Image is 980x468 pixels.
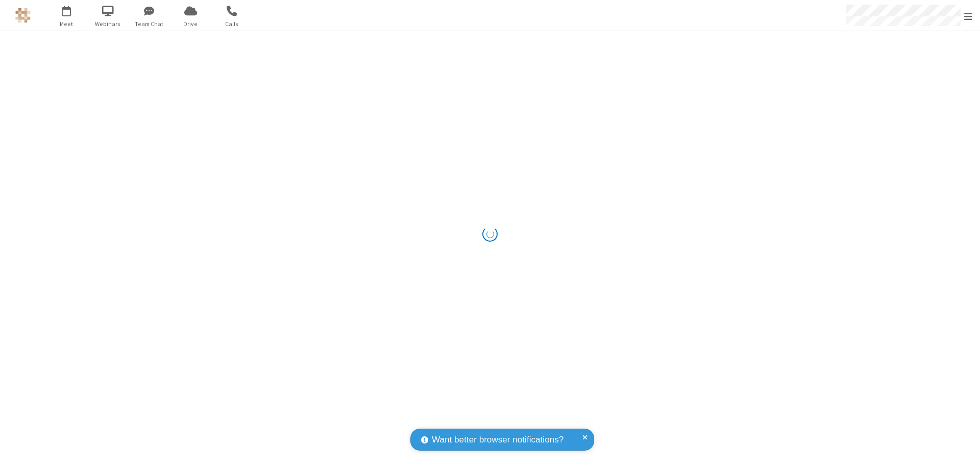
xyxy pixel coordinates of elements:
[171,19,210,29] span: Drive
[213,19,251,29] span: Calls
[47,19,86,29] span: Meet
[432,433,563,447] span: Want better browser notifications?
[130,19,168,29] span: Team Chat
[89,19,127,29] span: Webinars
[15,8,31,23] img: QA Selenium DO NOT DELETE OR CHANGE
